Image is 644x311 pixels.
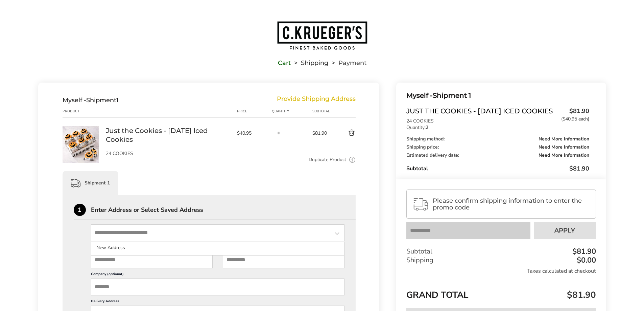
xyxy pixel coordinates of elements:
[539,137,589,141] span: Need More Information
[91,207,356,213] div: Enter Address or Select Saved Address
[534,222,596,239] button: Apply
[309,156,346,163] a: Duplicate Product
[558,107,589,115] span: $81.90
[569,164,589,173] span: $81.90
[116,96,119,104] span: 1
[63,96,119,104] div: Shipment
[433,197,590,211] span: Please confirm shipping information to enter the promo code
[406,137,589,141] div: Shipping method:
[406,91,433,99] span: Myself -
[272,109,312,114] div: Quantity
[539,153,589,158] span: Need More Information
[571,248,596,255] div: $81.90
[237,130,269,136] span: $40.95
[406,107,589,117] a: Just the Cookies - [DATE] Iced Cookies$81.90($40.95 each)
[406,247,596,256] div: Subtotal
[561,117,589,121] span: ($40.95 each)
[91,299,345,306] label: Delivery Address
[539,145,589,150] span: Need More Information
[554,227,575,234] span: Apply
[38,21,606,50] a: Go to home page
[91,279,345,295] input: Company
[63,126,99,132] a: Just the Cookies - Halloween Iced Cookies
[277,96,356,104] div: Provide Shipping Address
[426,124,428,131] strong: 2
[406,256,596,265] div: Shipping
[406,281,596,303] div: GRAND TOTAL
[106,126,230,144] a: Just the Cookies - [DATE] Iced Cookies
[63,96,86,104] span: Myself -
[312,130,332,136] span: $81.90
[91,251,213,268] input: First Name
[332,129,356,137] button: Delete product
[338,61,366,65] span: Payment
[291,61,328,65] li: Shipping
[406,145,589,150] div: Shipping price:
[91,242,344,254] li: New Address
[223,251,344,268] input: Last Name
[406,125,589,130] p: Quantity:
[406,164,589,173] div: Subtotal
[63,171,118,195] div: Shipment 1
[106,151,230,156] p: 24 COOKIES
[406,153,589,158] div: Estimated delivery date:
[63,126,99,163] img: Just the Cookies - Halloween Iced Cookies
[237,109,272,114] div: Price
[575,257,596,264] div: $0.00
[63,109,106,114] div: Product
[91,224,345,241] input: State
[406,267,596,275] div: Taxes calculated at checkout
[91,272,345,279] label: Company (optional)
[277,21,368,50] img: C.KRUEGER'S
[74,204,86,216] div: 1
[272,126,285,140] input: Quantity input
[406,90,589,101] div: Shipment 1
[278,61,291,65] a: Cart
[312,109,332,114] div: Subtotal
[406,119,589,124] p: 24 COOKIES
[565,289,596,301] span: $81.90
[406,107,557,117] span: Just the Cookies - [DATE] Iced Cookies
